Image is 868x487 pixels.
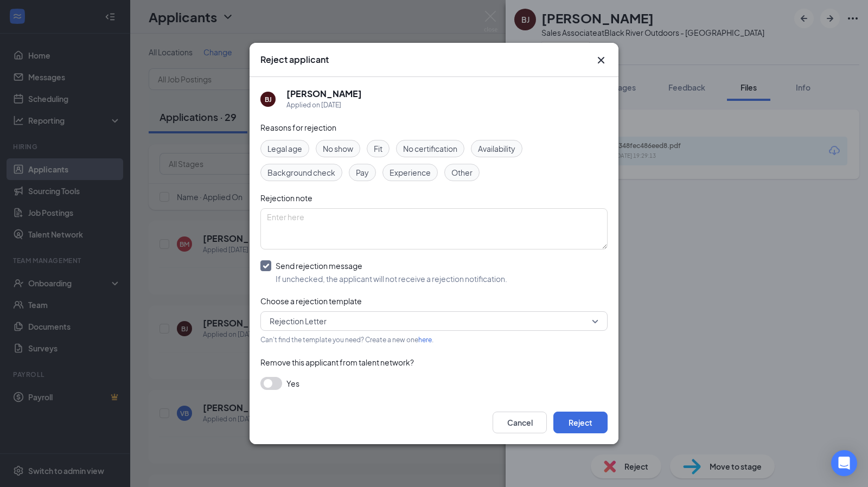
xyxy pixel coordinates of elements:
svg: Cross [595,54,608,67]
span: Pay [356,166,369,178]
span: Choose a rejection template [260,296,362,306]
button: Reject [553,412,608,433]
h5: [PERSON_NAME] [286,88,362,100]
span: Reasons for rejection [260,123,336,132]
button: Close [595,54,608,67]
a: here [418,336,432,344]
span: Fit [374,143,382,155]
span: No certification [403,143,457,155]
span: Availability [478,143,515,155]
span: Rejection Letter [270,313,327,329]
span: Can't find the template you need? Create a new one . [260,336,433,344]
span: Other [451,166,473,178]
h3: Reject applicant [260,54,329,66]
span: Background check [267,166,335,178]
span: Experience [390,166,431,178]
div: BJ [265,95,272,104]
span: No show [323,143,353,155]
span: Yes [286,377,299,390]
span: Legal age [267,143,302,155]
button: Cancel [493,412,547,433]
span: Rejection note [260,193,312,203]
div: Open Intercom Messenger [831,450,857,476]
div: Applied on [DATE] [286,100,362,111]
span: Remove this applicant from talent network? [260,357,414,367]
